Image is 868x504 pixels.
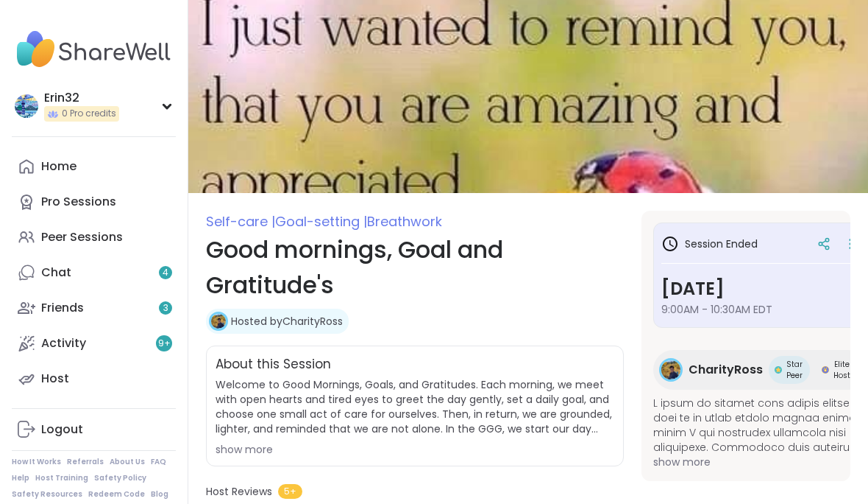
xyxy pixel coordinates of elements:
div: Chat [41,265,71,281]
div: Home [41,158,77,175]
span: 4 [163,267,168,279]
img: Elite Host [822,366,829,374]
a: Safety Resources [12,489,82,500]
div: Friends [41,300,84,316]
a: Pro Sessions [12,184,176,220]
span: Self-care | [206,212,275,231]
a: Hosted byCharityRoss [231,314,343,329]
a: Host [12,361,176,396]
h2: About this Session [216,355,331,374]
span: Breathwork [367,212,442,231]
span: 9 + [158,337,171,350]
img: Erin32 [15,94,38,118]
img: Star Peer [775,366,782,374]
div: Activity [41,335,86,351]
a: Logout [12,412,176,447]
h1: Good mornings, Goal and Gratitude's [206,232,624,303]
span: 9:00AM - 10:30AM EDT [661,302,861,317]
a: Redeem Code [88,489,145,500]
a: About Us [110,457,145,467]
img: CharityRoss [661,360,680,379]
div: Host [41,371,69,387]
a: Chat4 [12,255,176,290]
a: Home [12,149,176,184]
span: CharityRoss [689,361,763,379]
span: 5+ [278,484,302,499]
span: Welcome to Good Mornings, Goals, and Gratitudes. Each morning, we meet with open hearts and tired... [216,377,614,436]
img: CharityRoss [211,314,226,329]
img: ShareWell Nav Logo [12,24,176,75]
a: How It Works [12,457,61,467]
a: Friends3 [12,290,176,326]
div: Peer Sessions [41,229,123,245]
span: 0 Pro credits [62,108,116,120]
a: Activity9+ [12,326,176,361]
span: Host Reviews [206,484,272,500]
span: 3 [163,302,168,315]
a: Host Training [35,473,88,483]
div: Pro Sessions [41,194,116,210]
div: Erin32 [44,90,119,106]
a: Peer Sessions [12,220,176,255]
a: Help [12,473,29,483]
span: Star Peer [785,359,804,381]
div: show more [216,442,614,457]
h3: [DATE] [661,276,861,302]
span: Goal-setting | [275,212,367,231]
a: FAQ [151,457,166,467]
a: Blog [151,489,168,500]
span: Elite Host [832,359,851,381]
a: Safety Policy [94,473,146,483]
h3: Session Ended [661,235,758,253]
div: Logout [41,421,83,438]
a: Referrals [67,457,104,467]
